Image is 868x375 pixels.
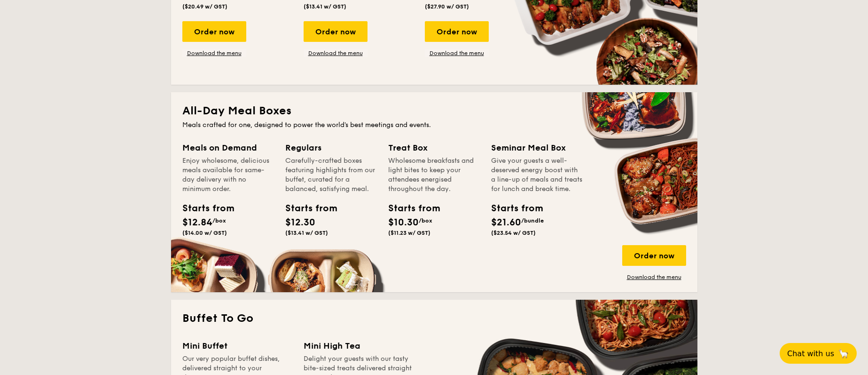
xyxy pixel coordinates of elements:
[285,201,328,215] div: Starts from
[182,21,246,42] div: Order now
[182,141,274,154] div: Meals on Demand
[388,217,419,228] span: $10.30
[182,201,225,215] div: Starts from
[182,230,227,236] span: ($14.00 w/ GST)
[425,21,489,42] div: Order now
[780,343,857,364] button: Chat with us🦙
[419,217,432,224] span: /box
[388,141,480,154] div: Treat Box
[285,141,377,154] div: Regulars
[388,230,430,236] span: ($11.23 w/ GST)
[285,217,315,228] span: $12.30
[425,49,489,57] a: Download the menu
[787,349,834,358] span: Chat with us
[182,311,686,326] h2: Buffet To Go
[182,49,246,57] a: Download the menu
[304,21,368,42] div: Order now
[622,273,686,281] a: Download the menu
[425,3,469,10] span: ($27.90 w/ GST)
[182,120,686,130] div: Meals crafted for one, designed to power the world's best meetings and events.
[285,156,377,194] div: Carefully-crafted boxes featuring highlights from our buffet, curated for a balanced, satisfying ...
[182,217,212,228] span: $12.84
[182,104,686,119] h2: All-Day Meal Boxes
[838,348,849,359] span: 🦙
[388,156,480,194] div: Wholesome breakfasts and light bites to keep your attendees energised throughout the day.
[304,339,414,352] div: Mini High Tea
[491,141,583,154] div: Seminar Meal Box
[491,201,533,215] div: Starts from
[388,201,430,215] div: Starts from
[622,245,686,266] div: Order now
[521,217,544,224] span: /bundle
[304,49,368,57] a: Download the menu
[491,230,536,236] span: ($23.54 w/ GST)
[285,230,328,236] span: ($13.41 w/ GST)
[182,156,274,194] div: Enjoy wholesome, delicious meals available for same-day delivery with no minimum order.
[491,156,583,194] div: Give your guests a well-deserved energy boost with a line-up of meals and treats for lunch and br...
[182,3,227,10] span: ($20.49 w/ GST)
[491,217,521,228] span: $21.60
[304,3,346,10] span: ($13.41 w/ GST)
[182,339,292,352] div: Mini Buffet
[212,217,226,224] span: /box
